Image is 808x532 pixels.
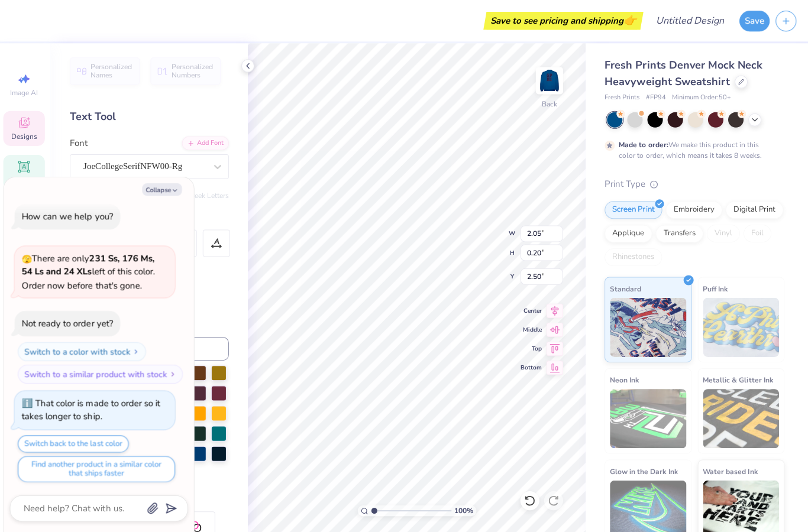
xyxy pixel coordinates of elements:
[20,341,148,360] button: Switch to a color with stock
[24,210,115,222] div: How can we help you?
[521,325,542,333] span: Middle
[12,175,41,184] span: Add Text
[726,200,783,218] div: Digital Print
[24,252,34,264] span: 🫣
[646,92,666,102] span: # FP94
[605,248,662,265] div: Rhinestones
[605,224,652,242] div: Applique
[72,136,90,150] label: Font
[521,362,542,371] span: Bottom
[521,306,542,314] span: Center
[605,58,762,88] span: Fresh Prints Denver Mock Neck Heavyweight Sweatshirt
[20,364,185,382] button: Switch to a similar product with stock
[619,139,765,160] div: We make this product in this color to order, which means it takes 8 weeks.
[184,136,231,150] div: Add Font
[605,200,662,218] div: Screen Print
[703,372,773,385] span: Metallic & Glitter Ink
[173,63,215,79] span: Personalized Numbers
[14,131,40,141] span: Designs
[610,281,642,294] span: Standard
[72,108,231,124] div: Text Tool
[610,388,687,447] img: Neon Ink
[610,463,678,476] span: Glow in the Dark Ink
[20,455,177,481] button: Find another product in a similar color that ships faster
[703,463,758,476] span: Water based Ink
[93,63,135,79] span: Personalized Names
[171,369,178,377] img: Switch to a similar product with stock
[703,297,780,356] img: Puff Ink
[605,92,640,102] span: Fresh Prints
[20,434,131,451] button: Switch back to the last color
[24,316,115,328] div: Not ready to order yet?
[739,11,770,31] button: Save
[647,9,733,33] input: Untitled Design
[455,504,474,514] span: 100 %
[624,13,637,27] span: 👉
[521,343,542,352] span: Top
[703,281,728,294] span: Puff Ink
[144,183,184,195] button: Collapse
[542,98,558,109] div: Back
[666,200,722,218] div: Embroidery
[703,388,780,447] img: Metallic & Glitter Ink
[672,92,731,102] span: Minimum Order: 50 +
[487,12,641,30] div: Save to see pricing and shipping
[707,224,740,242] div: Vinyl
[656,224,703,242] div: Transfers
[24,252,157,290] span: There are only left of this color. Order now before that's gone.
[13,87,41,97] span: Image AI
[24,396,162,421] div: That color is made to order so it takes longer to ship.
[134,347,141,354] img: Switch to a color with stock
[605,177,784,190] div: Print Type
[610,297,687,356] img: Standard
[619,140,668,149] strong: Made to order:
[538,69,562,92] img: Back
[744,224,771,242] div: Foil
[610,372,639,385] span: Neon Ink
